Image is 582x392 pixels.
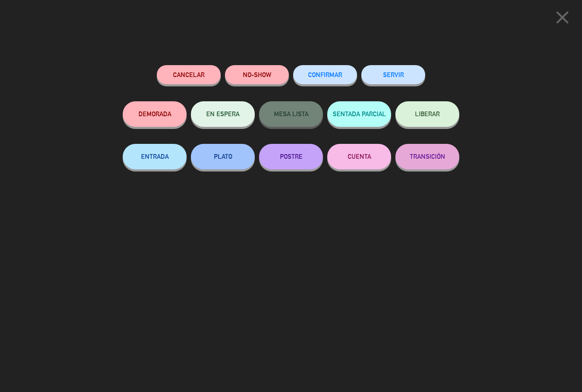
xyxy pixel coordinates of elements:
button: PLATO [191,144,255,169]
button: SERVIR [361,65,425,84]
button: ENTRADA [123,144,187,169]
span: LIBERAR [415,110,440,117]
i: close [552,7,573,28]
button: POSTRE [259,144,323,169]
button: LIBERAR [395,101,459,127]
button: MESA LISTA [259,101,323,127]
button: NO-SHOW [225,65,289,84]
button: close [549,6,576,31]
button: SENTADA PARCIAL [327,101,391,127]
span: CONFIRMAR [308,71,342,78]
button: DEMORADA [123,101,187,127]
button: EN ESPERA [191,101,255,127]
button: Cancelar [157,65,221,84]
button: CONFIRMAR [293,65,357,84]
button: CUENTA [327,144,391,169]
button: TRANSICIÓN [395,144,459,169]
